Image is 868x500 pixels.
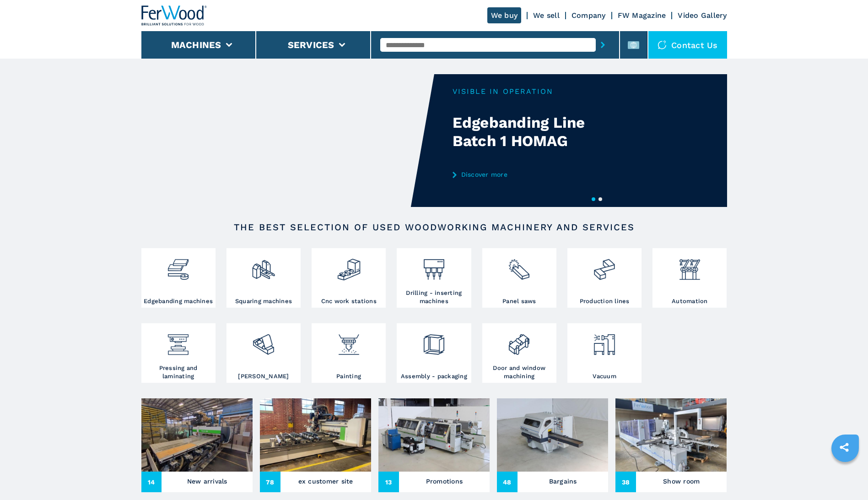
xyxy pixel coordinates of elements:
img: bordatrici_1.png [166,250,190,282]
h3: Cnc work stations [321,297,377,305]
a: Discover more [453,171,632,178]
h3: New arrivals [187,475,227,488]
h3: Drilling - inserting machines [399,289,469,305]
a: Panel saws [482,248,556,308]
img: aspirazione_1.png [592,326,616,357]
span: 38 [615,472,636,492]
a: Show room38Show room [615,398,727,492]
img: New arrivals [141,398,253,472]
h3: Assembly - packaging [401,372,467,380]
a: [PERSON_NAME] [226,323,301,383]
h2: The best selection of used woodworking machinery and services [171,222,698,233]
h3: Door and window machining [485,364,554,380]
h3: ex customer site [298,475,353,488]
h3: Vacuum [593,372,616,380]
h3: Bargains [549,475,577,488]
span: 13 [378,472,399,492]
button: submit-button [596,34,610,55]
a: Video Gallery [678,11,727,20]
a: Assembly - packaging [397,323,471,383]
img: sezionatrici_2.png [507,250,531,282]
h3: Painting [336,372,361,380]
a: Promotions13Promotions [378,398,490,492]
img: foratrici_inseritrici_2.png [422,250,446,282]
img: Ferwood [141,5,207,26]
div: Contact us [648,31,727,59]
a: New arrivals14New arrivals [141,398,253,492]
img: pressa-strettoia.png [166,326,190,357]
span: 14 [141,472,162,492]
a: We buy [487,7,522,23]
a: Squaring machines [226,248,301,308]
h3: [PERSON_NAME] [238,372,289,380]
a: Edgebanding machines [141,248,216,308]
img: Bargains [497,398,608,472]
img: Contact us [658,40,667,49]
video: Your browser does not support the video tag. [141,74,434,207]
span: 48 [497,472,518,492]
a: Vacuum [567,323,642,383]
img: verniciatura_1.png [337,326,361,357]
img: Show room [615,398,727,472]
h3: Panel saws [502,297,536,305]
a: Painting [312,323,386,383]
a: We sell [533,11,560,20]
button: 1 [592,197,595,201]
h3: Promotions [426,475,463,488]
h3: Automation [672,297,708,305]
h3: Production lines [580,297,630,305]
a: ex customer site78ex customer site [260,398,371,492]
a: Door and window machining [482,323,556,383]
a: Automation [652,248,727,308]
a: Pressing and laminating [141,323,216,383]
img: Promotions [378,398,490,472]
span: 78 [260,472,280,492]
img: squadratrici_2.png [251,250,275,282]
a: Cnc work stations [312,248,386,308]
a: FW Magazine [618,11,666,20]
img: montaggio_imballaggio_2.png [422,326,446,357]
img: levigatrici_2.png [251,326,275,357]
a: Bargains48Bargains [497,398,608,492]
h3: Edgebanding machines [144,297,213,305]
img: lavorazione_porte_finestre_2.png [507,326,531,357]
img: centro_di_lavoro_cnc_2.png [337,250,361,282]
button: Services [288,39,334,50]
a: sharethis [833,436,856,459]
h3: Show room [663,475,700,488]
a: Company [571,11,606,20]
h3: Squaring machines [235,297,292,305]
img: ex customer site [260,398,371,472]
a: Drilling - inserting machines [397,248,471,308]
button: Machines [171,39,221,50]
a: Production lines [567,248,642,308]
img: automazione.png [678,250,702,282]
button: 2 [598,197,602,201]
h3: Pressing and laminating [144,364,213,380]
img: linee_di_produzione_2.png [592,250,616,282]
